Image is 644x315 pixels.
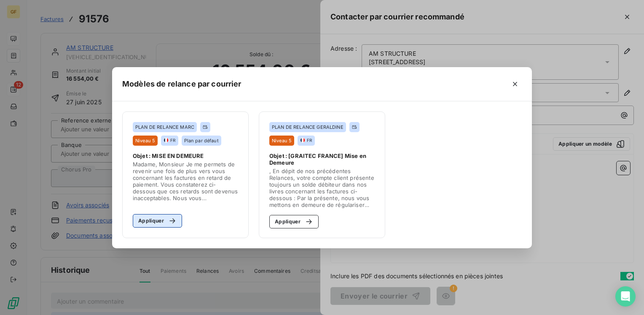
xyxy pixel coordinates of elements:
[164,137,175,143] div: FR
[269,168,375,208] span: , En dépit de nos précédentes Relances, votre compte client présente toujours un solde débiteur d...
[135,125,194,130] span: PLAN DE RELANCE MARC
[133,152,204,159] span: Objet : MISE EN DEMEURE
[135,138,155,143] span: Niveau 5
[133,161,238,201] span: Madame, Monsieur Je me permets de revenir une fois de plus vers vous concernant les factures en r...
[615,286,636,307] div: Open Intercom Messenger
[269,215,319,228] button: Appliquer
[269,152,375,166] span: Objet : [GRAITEC FRANCE] Mise en Demeure
[272,125,343,130] span: PLAN DE RELANCE GERALDINE
[184,138,219,143] span: Plan par défaut
[272,138,292,143] span: Niveau 5
[300,137,312,143] div: FR
[133,214,182,228] button: Appliquer
[122,78,241,90] h5: Modèles de relance par courrier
